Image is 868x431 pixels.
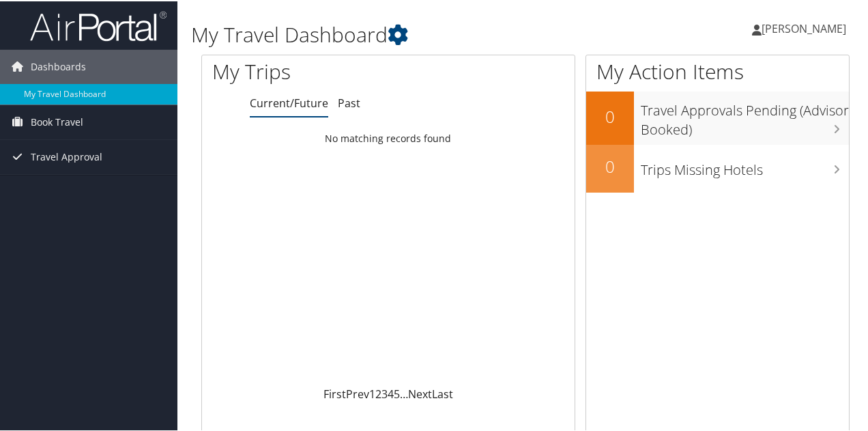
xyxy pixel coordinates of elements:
h2: 0 [586,154,634,177]
h3: Travel Approvals Pending (Advisor Booked) [641,93,849,138]
h3: Trips Missing Hotels [641,152,849,178]
a: Past [338,94,360,109]
span: … [400,385,408,400]
h1: My Travel Dashboard [191,19,637,48]
img: airportal-logo.png [30,9,167,41]
a: Last [432,385,453,400]
a: 2 [375,385,381,400]
a: 5 [394,385,400,400]
h1: My Trips [212,56,409,85]
a: 0Travel Approvals Pending (Advisor Booked) [586,90,849,143]
a: First [323,385,346,400]
h1: My Action Items [586,56,849,85]
span: Dashboards [31,48,86,83]
a: 3 [381,385,388,400]
a: 4 [388,385,394,400]
td: No matching records found [202,125,575,150]
h2: 0 [586,104,634,127]
span: Travel Approval [31,139,102,173]
a: 0Trips Missing Hotels [586,143,849,191]
a: 1 [369,385,375,400]
a: [PERSON_NAME] [752,7,860,48]
a: Current/Future [250,94,328,109]
a: Next [408,385,432,400]
a: Prev [346,385,369,400]
span: Book Travel [31,104,83,138]
span: [PERSON_NAME] [762,20,846,35]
